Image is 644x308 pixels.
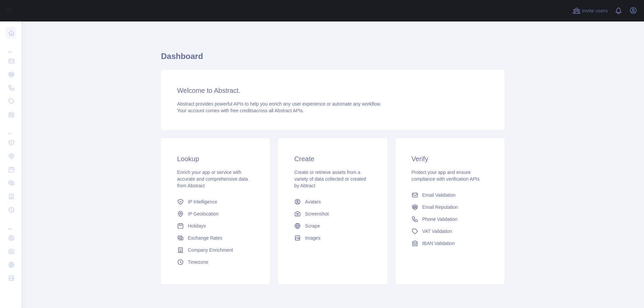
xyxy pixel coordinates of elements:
span: Images [305,235,320,241]
a: IP Geolocation [174,208,257,220]
a: Phone Validation [409,213,491,225]
span: IBAN Validation [422,240,455,247]
span: Email Validation [422,192,455,198]
span: Protect your app and ensure compliance with verification APIs [412,170,480,182]
a: IP Intelligence [174,196,257,208]
h3: Verify [412,154,488,164]
span: Holidays [188,223,206,229]
a: Email Reputation [409,201,491,213]
span: free credits [230,108,254,113]
span: Email Reputation [422,204,458,210]
span: Timezone [188,259,208,265]
a: Avatars [291,196,374,208]
span: Phone Validation [422,216,458,223]
span: Invite users [582,7,608,15]
a: Email Validation [409,189,491,201]
span: Company Enrichment [188,247,233,253]
span: Exchange Rates [188,235,222,241]
h3: Welcome to Abstract. [177,86,488,95]
span: Create or retrieve assets from a variety of data collected or created by Abtract [294,170,366,188]
a: Company Enrichment [174,244,257,256]
a: Holidays [174,220,257,232]
div: ... [5,40,16,54]
h3: Lookup [177,154,254,164]
span: IP Geolocation [188,210,219,217]
h3: Create [294,154,371,164]
span: Screenshot [305,210,329,217]
a: IBAN Validation [409,237,491,249]
span: Avatars [305,198,321,205]
span: Scrape [305,223,320,229]
a: Screenshot [291,208,374,220]
a: Scrape [291,220,374,232]
a: Exchange Rates [174,232,257,244]
button: Invite users [571,5,609,16]
span: Enrich your app or service with accurate and comprehensive data from Abstract [177,170,248,188]
div: ... [5,122,16,135]
span: Your account comes with across all Abstract APIs. [177,108,304,113]
div: ... [5,217,16,231]
span: IP Intelligence [188,198,217,205]
a: Timezone [174,256,257,268]
a: Images [291,232,374,244]
span: VAT Validation [422,228,452,235]
h1: Dashboard [161,51,504,67]
a: VAT Validation [409,225,491,237]
span: Abstract provides powerful APIs to help you enrich any user experience or automate any workflow. [177,101,381,107]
